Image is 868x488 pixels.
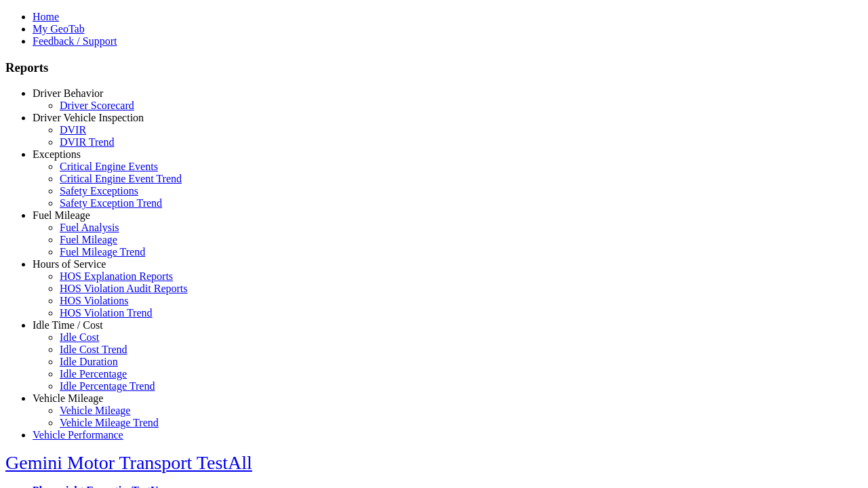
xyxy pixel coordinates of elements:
[33,209,90,221] a: Fuel Mileage
[33,392,103,404] a: Vehicle Mileage
[60,307,153,319] a: HOS Violation Trend
[33,23,85,35] a: My GeoTab
[60,100,134,111] a: Driver Scorecard
[5,60,863,75] h3: Reports
[60,405,130,416] a: Vehicle Mileage
[60,270,173,282] a: HOS Explanation Reports
[60,417,159,428] a: Vehicle Mileage Trend
[60,344,127,355] a: Idle Cost Trend
[60,173,182,184] a: Critical Engine Event Trend
[60,295,128,306] a: HOS Violations
[60,197,162,209] a: Safety Exception Trend
[33,11,59,22] a: Home
[33,319,103,331] a: Idle Time / Cost
[60,234,117,245] a: Fuel Mileage
[60,185,138,197] a: Safety Exceptions
[60,380,155,392] a: Idle Percentage Trend
[60,368,127,380] a: Idle Percentage
[60,222,119,233] a: Fuel Analysis
[33,258,106,270] a: Hours of Service
[33,35,117,47] a: Feedback / Support
[33,429,123,441] a: Vehicle Performance
[60,356,118,367] a: Idle Duration
[5,452,252,473] a: Gemini Motor Transport TestAll
[60,283,188,294] a: HOS Violation Audit Reports
[60,246,145,258] a: Fuel Mileage Trend
[60,136,114,148] a: DVIR Trend
[60,124,86,136] a: DVIR
[33,87,103,99] a: Driver Behavior
[60,331,99,343] a: Idle Cost
[60,161,158,172] a: Critical Engine Events
[33,148,81,160] a: Exceptions
[33,112,144,123] a: Driver Vehicle Inspection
